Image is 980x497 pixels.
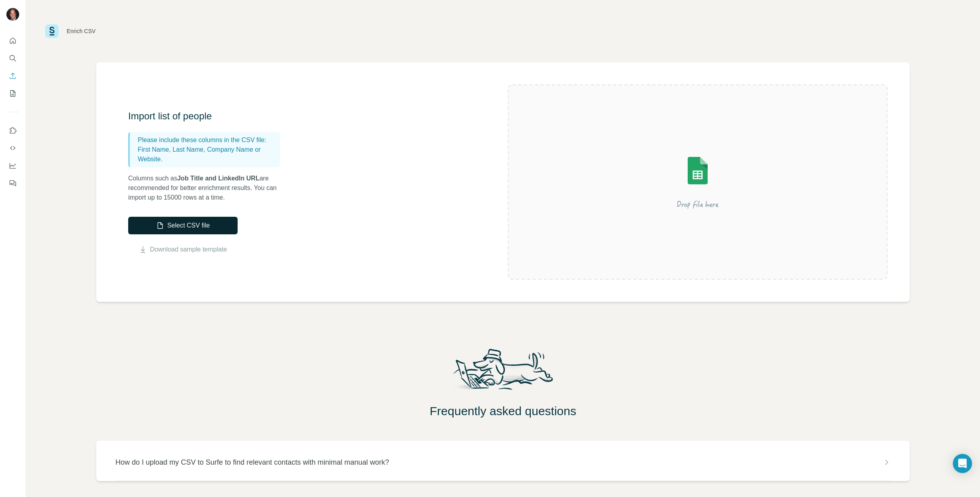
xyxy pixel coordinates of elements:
[177,175,260,182] span: Job Title and LinkedIn URL
[45,24,59,38] img: Surfe Logo
[6,69,19,83] button: Enrich CSV
[26,404,980,418] h2: Frequently asked questions
[128,217,238,234] button: Select CSV file
[6,158,19,173] button: Dashboard
[6,123,19,138] button: Use Surfe on LinkedIn
[67,27,95,35] div: Enrich CSV
[128,245,238,254] button: Download sample template
[128,174,288,202] p: Columns such as are recommended for better enrichment results. You can import up to 15000 rows at...
[6,176,19,190] button: Feedback
[6,51,19,65] button: Search
[6,34,19,48] button: Quick start
[626,134,770,230] img: Surfe Illustration - Drop file here or select below
[6,141,19,155] button: Use Surfe API
[128,110,288,123] h3: Import list of people
[150,245,227,254] a: Download sample template
[138,135,277,145] p: Please include these columns in the CSV file:
[6,86,19,101] button: My lists
[138,145,277,164] p: First Name, Last Name, Company Name or Website.
[115,457,389,468] p: How do I upload my CSV to Surfe to find relevant contacts with minimal manual work?
[953,454,972,473] div: Open Intercom Messenger
[446,347,561,398] img: Surfe Mascot Illustration
[6,8,19,21] img: Avatar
